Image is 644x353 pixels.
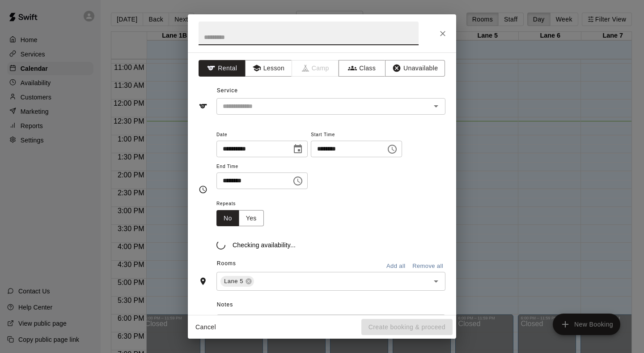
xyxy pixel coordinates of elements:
[339,60,386,77] button: Class
[245,60,292,77] button: Lesson
[216,210,264,227] div: outlined button group
[435,26,451,42] button: Close
[216,161,308,173] span: End Time
[289,172,307,190] button: Choose time, selected time is 1:15 PM
[292,60,339,77] span: Camps can only be created in the Services page
[216,210,239,227] button: No
[199,60,246,77] button: Rental
[383,140,401,158] button: Choose time, selected time is 12:30 PM
[430,100,442,112] button: Open
[217,298,445,312] span: Notes
[220,276,254,287] div: Lane 5
[220,277,247,286] span: Lane 5
[239,210,264,227] button: Yes
[410,259,445,273] button: Remove all
[233,241,296,250] p: Checking availability...
[311,129,402,141] span: Start Time
[199,102,208,111] svg: Service
[216,129,308,141] span: Date
[199,277,208,286] svg: Rooms
[216,198,271,210] span: Repeats
[385,60,445,77] button: Unavailable
[381,259,410,273] button: Add all
[191,319,220,336] button: Cancel
[289,140,307,158] button: Choose date, selected date is Sep 20, 2025
[430,275,442,288] button: Open
[217,260,236,267] span: Rooms
[217,87,238,94] span: Service
[199,185,208,194] svg: Timing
